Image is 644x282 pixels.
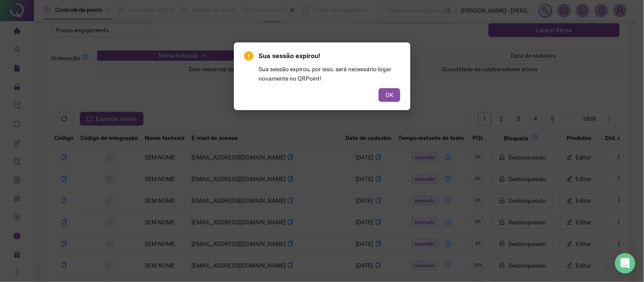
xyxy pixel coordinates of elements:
[259,64,400,83] div: Sua sessão expirou, por isso, será necessário logar novamente no QRPoint!
[244,51,253,61] span: exclamation-circle
[379,88,400,102] button: OK
[615,253,636,274] div: Open Intercom Messenger
[259,52,320,60] span: Sua sessão expirou!
[385,90,394,100] span: OK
